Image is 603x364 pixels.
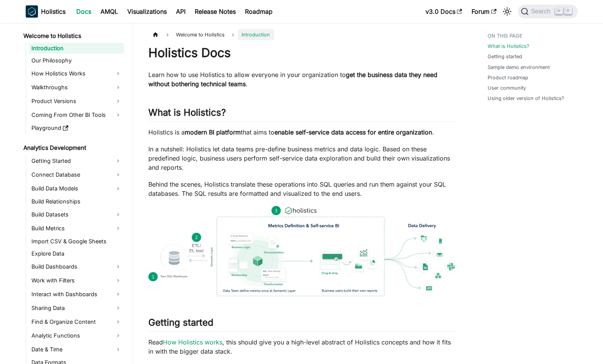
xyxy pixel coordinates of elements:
[41,7,66,16] b: Holistics
[29,343,124,356] a: Date & Time
[488,53,522,60] a: Getting started
[185,128,241,136] strong: modern BI platform
[163,338,222,346] a: How Holistics works
[564,8,572,15] kbd: K
[501,5,513,18] button: Switch between dark and light mode (currently light mode)
[29,236,124,247] a: Import CSV & Google Sheets
[21,31,124,41] a: Welcome to Holistics
[26,5,66,18] a: HolisticsHolistics
[29,67,124,80] a: How Holistics Works
[29,274,124,287] a: Work with Filters
[488,43,529,50] a: What is Holistics?
[29,248,124,259] a: Explore Data
[467,5,501,18] a: Forum
[488,74,528,81] a: Product roadmap
[148,128,457,137] p: Holistics is a that aims to .
[29,95,124,107] a: Product Versions
[29,196,124,207] a: Build Relationships
[29,316,124,328] a: Find & Organize Content
[172,29,228,40] span: Welcome to Holistics
[18,23,133,364] nav: Docs sidebar
[29,169,124,181] a: Connect Database
[148,180,457,198] p: Behind the scenes, Holistics translate these operations into SQL queries and run them against you...
[190,5,240,18] a: Release Notes
[29,155,124,167] a: Getting Started
[148,338,457,356] p: Read , this should give you a high-level abstract of Holistics concepts and how it fits in with t...
[29,330,124,342] a: Analytic Functions
[29,222,124,234] a: Build Metrics
[26,5,38,18] img: Holistics
[274,128,432,136] strong: enable self-service data access for entire organization
[29,208,124,221] a: Build Datasets
[29,123,124,133] a: Playground
[21,143,124,153] a: Analytics Development
[29,288,124,300] a: Interact with Dashboards
[148,144,457,172] p: In a nutshell: Holistics let data teams pre-define business metrics and data logic. Based on thes...
[238,29,274,40] span: Introduction
[240,5,277,18] a: Roadmap
[29,261,124,273] a: Build Dashboards
[171,5,190,18] a: API
[148,29,457,40] nav: Breadcrumbs
[29,302,124,314] a: Sharing Data
[421,5,467,18] a: v3.0 Docs
[488,95,564,102] a: Using older version of Holistics?
[488,64,550,71] a: Sample demo environment
[148,29,163,40] a: Home page
[148,206,457,296] img: How Holistics fits in your Data Stack
[29,109,124,121] a: Coming From Other BI Tools
[488,84,526,92] a: User community
[29,182,124,195] a: Build Data Models
[148,70,457,89] p: Learn how to use Holistics to allow everyone in your organization to .
[29,43,124,54] a: Introduction
[555,8,563,15] kbd: ⌘
[518,5,577,18] button: Search (Command+K)
[29,81,124,93] a: Walkthroughs
[148,107,457,121] h2: What is Holistics?
[29,55,124,66] a: Our Philosophy
[96,5,123,18] a: AMQL
[148,317,457,331] h2: Getting started
[123,5,171,18] a: Visualizations
[148,45,457,61] h1: Holistics Docs
[529,8,555,15] span: Search
[72,5,96,18] a: Docs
